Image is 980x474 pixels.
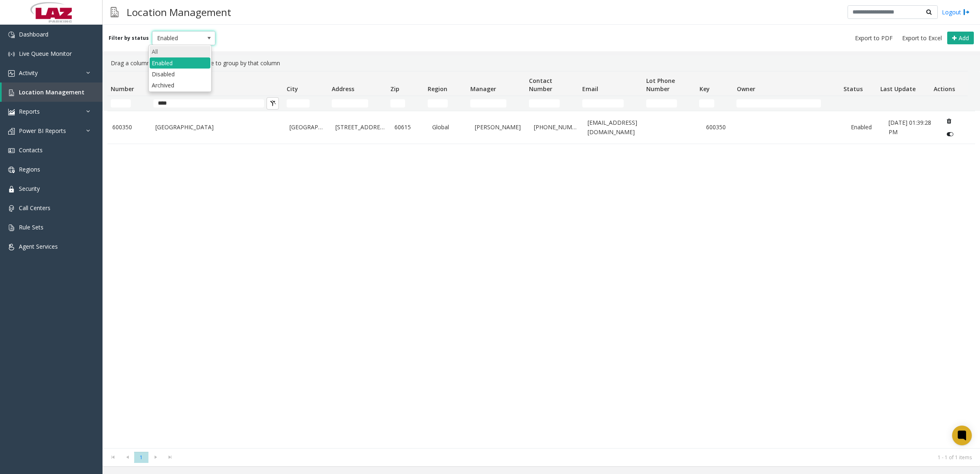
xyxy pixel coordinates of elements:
span: Dashboard [19,30,48,38]
td: Name Filter [150,96,283,111]
img: logout [963,8,970,16]
a: [PERSON_NAME] [475,123,524,132]
span: Page 1 [134,452,148,463]
td: Zip Filter [387,96,424,111]
li: Disabled [150,69,210,80]
span: Regions [19,165,40,173]
input: Owner Filter [736,99,820,108]
span: Location Management [19,88,84,96]
input: Email Filter [582,99,624,108]
input: Name Filter [153,99,264,108]
div: Drag a column header and drop it here to group by that column [107,55,975,71]
img: 'icon' [8,167,15,173]
td: Lot Phone Number Filter [643,96,696,111]
button: Delete [942,114,955,128]
li: All [150,46,210,57]
td: Last Update Filter [877,96,930,111]
h3: Location Management [123,2,235,22]
td: Region Filter [424,96,467,111]
input: Number Filter [111,99,131,108]
a: 600350 [706,123,734,132]
span: Live Queue Monitor [19,50,72,57]
span: Export to Excel [902,34,942,42]
span: City [287,85,298,93]
a: [DATE] 01:39:28 PM [889,118,932,137]
input: Key Filter [699,99,714,108]
div: Data table [103,71,980,448]
td: Manager Filter [467,96,526,111]
a: Global [432,123,465,132]
input: City Filter [287,99,310,108]
span: Export to PDF [855,34,893,42]
img: 'icon' [8,109,15,115]
img: pageIcon [111,2,119,22]
span: Enabled [153,32,203,45]
span: Owner [737,85,755,93]
img: 'icon' [8,186,15,192]
span: Agent Services [19,243,58,250]
td: Contact Number Filter [526,96,579,111]
span: Activity [19,69,38,77]
img: 'icon' [8,89,15,96]
input: Manager Filter [470,99,506,108]
span: Add [959,34,969,42]
a: [PHONE_NUMBER] [534,123,578,132]
span: [DATE] 01:39:28 PM [889,119,931,135]
a: [GEOGRAPHIC_DATA] [289,123,325,132]
td: Key Filter [696,96,733,111]
a: Location Management [2,82,103,102]
a: Enabled [851,123,879,132]
span: Key [700,85,710,93]
span: Number [111,85,134,93]
li: Enabled [150,57,210,69]
a: [EMAIL_ADDRESS][DOMAIN_NAME] [588,118,642,137]
button: Export to Excel [899,32,945,44]
input: Address Filter [332,99,368,108]
td: Actions Filter [930,96,968,111]
span: Address [332,85,354,93]
a: [STREET_ADDRESS] [335,123,385,132]
span: Call Centers [19,204,50,212]
img: 'icon' [8,128,15,135]
input: Zip Filter [390,99,405,108]
a: 600350 [112,123,146,132]
span: Email [582,85,598,93]
td: Number Filter [107,96,150,111]
img: 'icon' [8,244,15,250]
th: Status [840,71,877,96]
a: 60615 [394,123,422,132]
button: Disable [942,128,957,141]
a: [GEOGRAPHIC_DATA] [155,123,280,132]
span: Rule Sets [19,223,43,231]
button: Add [947,32,974,45]
td: City Filter [283,96,328,111]
img: 'icon' [8,51,15,57]
label: Filter by status [109,34,149,42]
td: Address Filter [328,96,387,111]
span: Contact Number [529,77,552,93]
img: 'icon' [8,205,15,212]
td: Email Filter [579,96,643,111]
span: Last Update [880,85,916,93]
img: 'icon' [8,224,15,231]
span: Manager [470,85,496,93]
button: Clear [267,97,279,110]
span: Lot Phone Number [646,77,675,93]
img: 'icon' [8,147,15,154]
input: Contact Number Filter [529,99,560,108]
th: Actions [930,71,968,96]
span: Region [428,85,447,93]
li: Archived [150,80,210,91]
span: Security [19,185,40,192]
button: Export to PDF [852,32,896,44]
img: 'icon' [8,32,15,38]
span: Power BI Reports [19,127,66,135]
input: Region Filter [428,99,448,108]
span: Zip [390,85,399,93]
kendo-pager-info: 1 - 1 of 1 items [182,454,972,461]
td: Owner Filter [733,96,840,111]
input: Lot Phone Number Filter [646,99,677,108]
td: Status Filter [840,96,877,111]
img: 'icon' [8,70,15,77]
a: Logout [942,8,970,16]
